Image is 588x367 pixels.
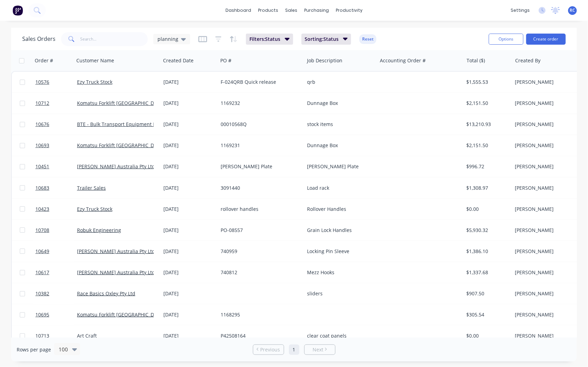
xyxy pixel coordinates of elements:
[77,311,164,318] a: Komatsu Forklift [GEOGRAPHIC_DATA]
[77,206,112,212] a: Ezy Truck Stock
[307,57,342,64] div: Job Description
[570,7,576,14] span: RC
[163,311,215,318] div: [DATE]
[221,163,298,170] div: [PERSON_NAME] Plate
[260,346,280,353] span: Previous
[467,332,508,339] div: $0.00
[35,93,77,114] a: 10712
[307,163,371,170] div: [PERSON_NAME] Plate
[307,227,371,234] div: Grain Lock Handles
[221,142,298,149] div: 1169231
[307,121,371,128] div: stock items
[35,248,49,255] span: 10649
[163,185,215,191] div: [DATE]
[35,156,77,177] a: 10451
[221,311,298,318] div: 1168295
[77,269,155,276] a: [PERSON_NAME] Australia Pty Ltd
[77,185,106,191] a: Trailer Sales
[35,114,77,135] a: 10676
[35,185,49,191] span: 10683
[221,206,298,213] div: rollover handles
[77,290,135,297] a: Race Basics Oxley Pty Ltd
[305,36,339,43] span: Sorting: Status
[163,100,215,107] div: [DATE]
[35,121,49,128] span: 10676
[221,269,298,276] div: 740812
[222,5,255,16] a: dashboard
[163,57,194,64] div: Created Date
[163,332,215,339] div: [DATE]
[221,100,298,107] div: 1169232
[221,332,298,339] div: P42508164
[467,79,508,86] div: $1,555.53
[467,121,508,128] div: $13,210.93
[157,35,178,43] span: planning
[221,121,298,128] div: 00010568Q
[35,283,77,304] a: 10382
[35,135,77,156] a: 10693
[77,227,121,233] a: Robuk Engineering
[35,79,49,86] span: 10576
[35,304,77,325] a: 10695
[307,332,371,339] div: clear coat panels
[507,5,533,16] div: settings
[77,163,155,170] a: [PERSON_NAME] Australia Pty Ltd
[526,34,566,45] button: Create order
[467,100,508,107] div: $2,151.50
[35,332,49,339] span: 10713
[163,163,215,170] div: [DATE]
[35,227,49,234] span: 10708
[163,142,215,149] div: [DATE]
[221,248,298,255] div: 740959
[35,206,49,213] span: 10423
[221,79,298,86] div: F-024QRB Quick release
[467,311,508,318] div: $305.54
[307,142,371,149] div: Dunnage Box
[305,346,335,353] a: Next page
[301,34,351,45] button: Sorting:Status
[163,227,215,234] div: [DATE]
[307,206,371,213] div: Rollover Handles
[35,290,49,297] span: 10382
[313,346,323,353] span: Next
[35,72,77,92] a: 10576
[35,241,77,262] a: 10649
[163,269,215,276] div: [DATE]
[80,32,148,46] input: Search...
[467,163,508,170] div: $996.72
[359,34,376,44] button: Reset
[307,79,371,86] div: qrb
[35,325,77,346] a: 10713
[250,344,338,355] ul: Pagination
[35,57,53,64] div: Order #
[35,163,49,170] span: 10451
[35,269,49,276] span: 10617
[35,100,49,107] span: 10712
[163,290,215,297] div: [DATE]
[307,185,371,191] div: Load rack
[163,248,215,255] div: [DATE]
[163,121,215,128] div: [DATE]
[12,5,23,16] img: Factory
[307,269,371,276] div: Mezz Hooks
[35,178,77,198] a: 10683
[77,79,112,85] a: Ezy Truck Stock
[301,5,332,16] div: purchasing
[467,248,508,255] div: $1,386.10
[467,269,508,276] div: $1,337.68
[249,36,281,43] span: Filters: Status
[289,344,299,355] a: Page 1 is your current page
[220,57,231,64] div: PO #
[35,199,77,220] a: 10423
[77,100,164,106] a: Komatsu Forklift [GEOGRAPHIC_DATA]
[35,262,77,283] a: 10617
[246,34,293,45] button: Filters:Status
[221,185,298,191] div: 3091440
[467,290,508,297] div: $907.50
[489,34,523,45] button: Options
[77,121,169,127] a: BTE - Bulk Transport Equipment Pty Ltd
[35,220,77,241] a: 10708
[380,57,426,64] div: Accounting Order #
[467,206,508,213] div: $0.00
[467,142,508,149] div: $2,151.50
